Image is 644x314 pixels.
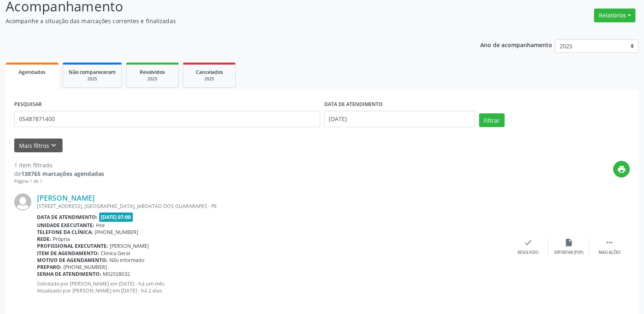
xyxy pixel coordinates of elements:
[37,229,93,236] b: Telefone da clínica:
[37,214,98,221] b: Data de atendimento:
[95,229,138,236] span: [PHONE_NUMBER]
[19,69,46,76] span: Agendados
[37,280,508,294] p: Solicitado por [PERSON_NAME] em [DATE] - há um mês Atualizado por [PERSON_NAME] em [DATE] - há 2 ...
[605,238,614,247] i: 
[324,111,475,127] input: Selecione um intervalo
[518,250,538,256] div: Resolvido
[480,39,552,50] p: Ano de acompanhamento
[69,76,116,82] div: 2025
[37,271,101,277] b: Senha de atendimento:
[594,9,635,22] button: Relatórios
[479,113,505,127] button: Filtrar
[101,250,130,257] span: Clinica Geral
[14,98,42,111] label: PESQUISAR
[110,243,149,249] span: [PERSON_NAME]
[6,17,449,25] p: Acompanhe a situação das marcações correntes e finalizadas
[14,161,104,169] div: 1 item filtrado
[14,111,320,127] input: Nome, código do beneficiário ou CPF
[37,236,51,243] b: Rede:
[53,236,70,243] span: Própria
[613,161,630,178] button: print
[14,139,63,153] button: Mais filtroskeyboard_arrow_down
[63,264,107,271] span: [PHONE_NUMBER]
[99,212,133,222] span: [DATE] 07:00
[37,264,62,271] b: Preparo:
[189,76,230,82] div: 2025
[564,238,573,247] i: insert_drive_file
[103,271,130,277] span: M02928032
[37,250,99,257] b: Item de agendamento:
[14,178,104,185] div: Página 1 de 1
[37,243,108,249] b: Profissional executante:
[37,257,108,264] b: Motivo de agendamento:
[109,257,144,264] span: Não informado
[37,203,508,210] div: [STREET_ADDRESS], [GEOGRAPHIC_DATA], JABOATAO DOS GUARARAPES - PE
[132,76,173,82] div: 2025
[37,193,95,202] a: [PERSON_NAME]
[196,69,223,76] span: Cancelados
[69,69,116,76] span: Não compareceram
[598,250,620,256] div: Mais ações
[617,165,626,174] i: print
[14,193,31,210] img: img
[37,222,94,229] b: Unidade executante:
[554,250,583,256] div: Exportar (PDF)
[324,98,383,111] label: DATA DE ATENDIMENTO
[524,238,533,247] i: check
[21,170,104,178] strong: 138765 marcações agendadas
[49,141,58,150] i: keyboard_arrow_down
[140,69,165,76] span: Resolvidos
[96,222,105,229] span: Hse
[14,169,104,178] div: de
